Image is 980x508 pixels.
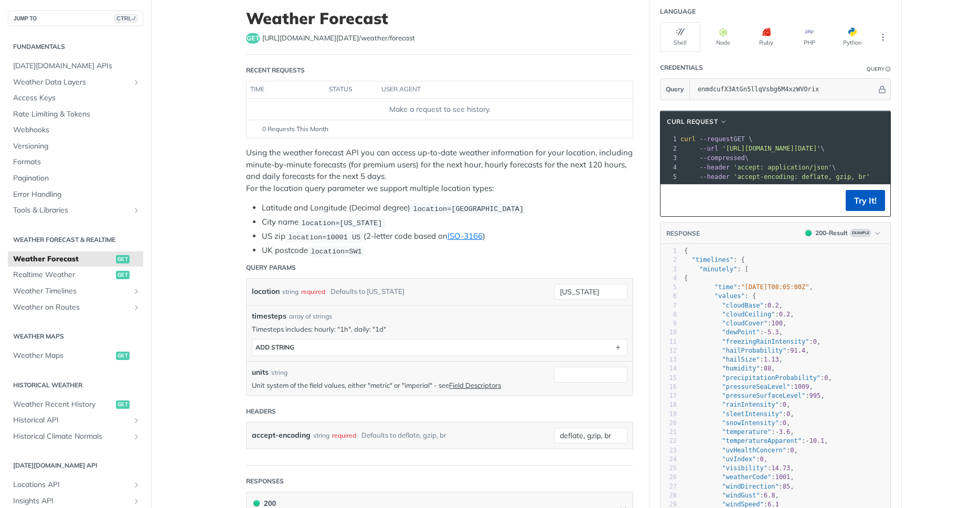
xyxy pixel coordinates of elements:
button: Ruby [746,22,786,52]
div: ADD string [255,343,294,351]
span: Tools & Libraries [13,205,130,216]
div: Make a request to see history. [251,104,629,115]
a: ISO-3166 [448,231,483,241]
span: 'accept: application/json' [733,164,832,171]
a: Access Keys [8,90,143,106]
span: 0 [760,456,764,463]
div: Credentials [660,63,703,72]
span: Query [666,84,684,94]
span: "uvHealthConcern" [722,447,786,454]
span: get [116,255,130,263]
span: curl [680,135,696,143]
span: Locations API [13,480,130,490]
button: Show subpages for Tools & Libraries [132,206,141,215]
span: 0 [783,401,786,408]
a: Error Handling [8,187,143,203]
span: --request [699,135,733,143]
span: : , [684,329,783,336]
li: Latitude and Longitude (Decimal degree) [262,202,633,214]
button: Show subpages for Historical API [132,416,141,425]
button: PHP [789,22,829,52]
div: 21 [661,428,677,437]
span: 0 [786,410,790,418]
span: Example [850,229,871,237]
div: 5 [661,283,677,292]
span: { [684,274,688,282]
span: - [775,428,779,436]
span: Realtime Weather [13,270,113,280]
span: 100 [771,320,783,327]
span: '[URL][DOMAIN_NAME][DATE]' [722,145,821,152]
span: get [116,271,130,279]
span: CTRL-/ [114,14,137,23]
span: \ [680,164,836,171]
span: "dewPoint" [722,329,760,336]
span: 1.13 [764,356,779,363]
div: 3 [661,153,678,163]
button: RESPONSE [666,228,700,239]
span: 0 [783,419,786,427]
div: 4 [661,163,678,172]
div: 10 [661,328,677,337]
span: "time" [715,283,737,291]
span: --header [699,164,730,171]
div: 1 [661,247,677,256]
span: : , [684,392,824,399]
th: time [247,81,325,98]
li: US zip (2-letter code based on ) [262,230,633,242]
span: : { [684,292,756,300]
span: "pressureSurfaceLevel" [722,392,805,399]
i: Information [886,67,891,72]
div: 15 [661,374,677,383]
div: 19 [661,410,677,419]
span: "weatherCode" [722,473,771,481]
span: Weather Forecast [13,254,113,264]
span: Weather Maps [13,351,113,361]
span: : , [684,311,794,318]
button: Node [703,22,743,52]
span: 88 [764,365,771,372]
span: : , [684,383,813,390]
span: : [684,501,779,508]
span: Rate Limiting & Tokens [13,109,141,120]
span: --url [699,145,718,152]
span: "cloudCeiling" [722,311,775,318]
span: 3.6 [779,428,791,436]
span: 14.73 [771,464,790,472]
div: 8 [661,310,677,319]
div: 6 [661,292,677,301]
span: "freezingRainIntensity" [722,338,809,345]
svg: More ellipsis [878,33,888,42]
span: 0 [790,447,794,454]
h2: Weather Forecast & realtime [8,235,143,245]
button: Python [832,22,872,52]
div: Query [867,65,885,73]
span: 85 [783,483,790,490]
a: Weather Mapsget [8,348,143,364]
span: "windSpeed" [722,501,763,508]
p: Unit system of the field values, either "metric" or "imperial" - see [252,380,549,390]
button: Show subpages for Locations API [132,481,141,489]
button: Show subpages for Historical Climate Normals [132,432,141,441]
th: status [325,81,378,98]
span: "temperature" [722,428,771,436]
div: Recent Requests [246,66,305,75]
span: location=10001 US [288,233,360,241]
button: Shell [660,22,700,52]
span: 200 [253,500,260,506]
span: location=[GEOGRAPHIC_DATA] [413,205,524,213]
button: Show subpages for Weather Data Layers [132,78,141,87]
span: : , [684,302,783,309]
span: "precipitationProbability" [722,374,821,382]
span: : , [684,456,768,463]
label: location [252,284,280,299]
span: "pressureSeaLevel" [722,383,790,390]
span: 0 Requests This Month [262,124,328,134]
a: Rate Limiting & Tokens [8,107,143,122]
span: : , [684,347,809,354]
div: 13 [661,355,677,364]
span: { [684,247,688,255]
input: apikey [693,79,877,100]
div: string [282,284,299,299]
button: Show subpages for Weather Timelines [132,287,141,295]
